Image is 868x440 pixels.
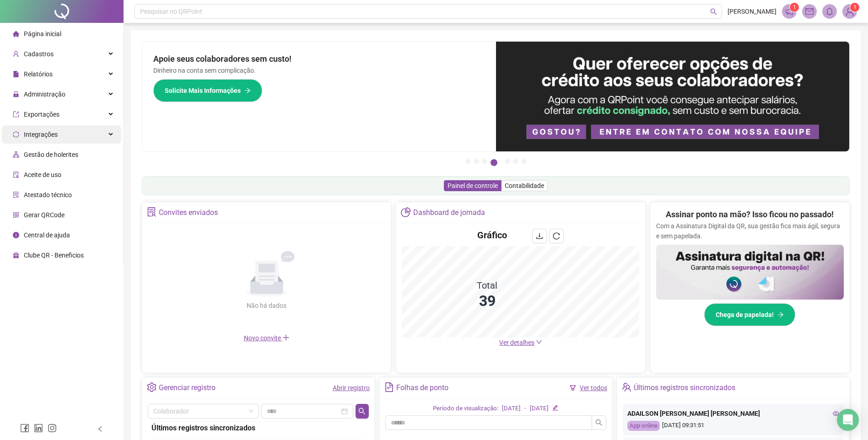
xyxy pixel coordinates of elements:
span: Administração [24,91,65,98]
a: Abrir registro [333,384,370,392]
span: notification [785,7,793,16]
div: - [524,404,526,413]
button: Solicite Mais Informações [153,79,262,102]
span: Integrações [24,131,58,138]
h2: Apoie seus colaboradores sem custo! [153,53,485,65]
span: Solicite Mais Informações [165,86,241,96]
img: 49185 [843,5,857,18]
span: 1 [853,4,857,11]
span: Página inicial [24,30,61,38]
span: user-add [13,51,19,57]
span: eye [833,410,839,417]
span: Exportações [24,111,59,118]
p: Dinheiro na conta sem complicação. [153,65,485,75]
span: Gerar QRCode [24,211,65,219]
span: [PERSON_NAME] [728,6,776,16]
span: search [710,8,717,15]
div: Não há dados [225,300,309,311]
span: pie-chart [401,207,410,217]
div: Folhas de ponto [396,380,448,396]
span: down [536,339,542,345]
span: Atestado técnico [24,191,72,199]
span: sync [13,131,19,138]
button: 6 [513,159,518,164]
div: Convites enviados [159,205,218,220]
img: banner%2F02c71560-61a6-44d4-94b9-c8ab97240462.png [656,245,844,300]
span: filter [570,385,576,391]
button: 1 [466,159,470,164]
span: download [536,232,543,240]
span: file-text [384,382,394,392]
span: audit [13,172,19,178]
span: Relatórios [24,70,53,78]
span: search [595,419,603,426]
div: Open Intercom Messenger [837,409,859,431]
span: Central de ajuda [24,231,70,239]
button: 4 [491,159,497,166]
sup: Atualize o seu contato no menu Meus Dados [850,3,859,12]
span: left [97,426,103,432]
div: Gerenciar registro [159,380,216,396]
span: Gestão de holerites [24,151,78,158]
span: edit [552,405,558,411]
span: lock [13,91,19,97]
span: Contabilidade [505,182,544,189]
span: Aceite de uso [24,171,61,178]
div: Últimos registros sincronizados [151,422,365,434]
span: mail [805,7,814,16]
span: Cadastros [24,50,54,58]
span: arrow-right [244,87,251,94]
div: [DATE] [502,404,521,413]
p: Com a Assinatura Digital da QR, sua gestão fica mais ágil, segura e sem papelada. [656,221,844,241]
span: setting [147,382,156,392]
div: Período de visualização: [433,404,498,413]
span: plus [282,334,290,341]
div: Dashboard de jornada [413,205,485,220]
span: Chega de papelada! [716,310,774,320]
h2: Assinar ponto na mão? Isso ficou no passado! [666,208,834,221]
span: arrow-right [777,311,784,318]
div: [DATE] 09:31:51 [627,421,839,431]
span: info-circle [13,232,19,238]
span: instagram [48,424,57,433]
span: export [13,111,19,118]
div: ADAILSON [PERSON_NAME] [PERSON_NAME] [627,408,839,419]
div: [DATE] [530,404,549,413]
span: team [622,382,631,392]
button: 3 [482,159,487,164]
div: Últimos registros sincronizados [634,380,735,396]
span: qrcode [13,212,19,218]
img: banner%2Fa8ee1423-cce5-4ffa-a127-5a2d429cc7d8.png [496,42,850,151]
a: Ver detalhes down [499,339,542,346]
span: linkedin [34,424,43,433]
span: file [13,71,19,77]
button: 5 [505,159,510,164]
span: Ver detalhes [499,339,534,346]
span: reload [553,232,560,240]
h4: Gráfico [477,229,507,241]
span: bell [825,7,834,16]
sup: 1 [790,3,799,12]
span: solution [147,207,156,217]
span: solution [13,192,19,198]
span: search [358,408,366,415]
span: Novo convite [244,334,290,342]
button: 2 [474,159,479,164]
a: Ver todos [580,384,607,392]
span: facebook [20,424,29,433]
button: Chega de papelada! [704,303,795,326]
div: App online [627,421,660,431]
button: 7 [522,159,526,164]
span: gift [13,252,19,258]
span: 1 [793,4,796,11]
span: apartment [13,151,19,158]
span: Painel de controle [447,182,498,189]
span: home [13,31,19,37]
span: Clube QR - Beneficios [24,252,84,259]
